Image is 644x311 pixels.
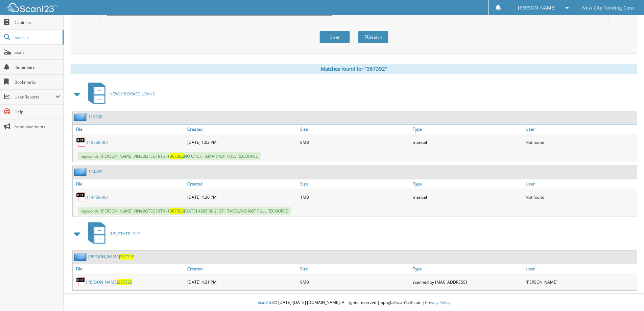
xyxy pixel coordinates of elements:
a: Privacy Policy [425,299,450,305]
img: folder2.png [74,113,88,121]
span: Help [15,109,60,115]
a: Type [411,264,524,273]
div: Not found [524,135,637,149]
img: scan123-logo-white.svg [7,3,57,12]
img: folder2.png [74,168,88,176]
a: 119868-001 [86,139,109,145]
a: Size [299,179,411,188]
img: PDF.png [76,137,86,147]
span: Announcements [15,124,60,130]
span: Bookmarks [15,79,60,85]
div: manual [411,190,524,204]
div: Not found [524,190,637,204]
div: scanned by [MAC_ADDRESS] [411,275,524,289]
a: [US_STATE] FILE [84,220,140,247]
span: 367392 [120,254,134,260]
a: Created [186,264,299,273]
span: New City Funding Corp [582,6,634,10]
div: Matches found for "367392" [71,64,637,74]
a: [PERSON_NAME]367392 [86,279,132,285]
div: 9MB [299,275,411,289]
div: [PERSON_NAME] [524,275,637,289]
span: 367392 [170,208,184,214]
img: PDF.png [76,277,86,287]
span: NEWLY BOOKED LOANS [110,91,155,97]
a: 114459-001 [86,194,109,200]
button: Search [358,31,388,43]
span: Keywords: [PERSON_NAME] VIN#2GTEC19T411 [DATE] 4695.00 21371 TAVOLINO NOT FULL RECOURSE [78,207,291,215]
img: PDF.png [76,192,86,202]
span: [PERSON_NAME] [518,6,556,10]
div: 8MB [299,135,411,149]
a: Type [411,125,524,134]
span: Reminders [15,64,60,70]
a: 114459 [88,169,102,175]
div: [DATE] 4:31 PM [186,275,299,289]
span: 367392 [118,279,132,285]
a: Created [186,125,299,134]
span: 367392 [170,153,184,159]
span: Scan123 [258,299,274,305]
span: Cabinets [15,20,60,25]
div: manual [411,135,524,149]
a: Created [186,179,299,188]
a: User [524,264,637,273]
a: File [73,264,186,273]
a: Type [411,179,524,188]
a: NEWLY BOOKED LOANS [84,81,155,107]
span: Keywords: [PERSON_NAME] VIN#2GTEC19T611 NO CHCK TAMAR NOT FULL RECOURSE [78,152,261,160]
div: 1MB [299,190,411,204]
a: File [73,125,186,134]
a: Size [299,264,411,273]
div: © [DATE]-[DATE] [DOMAIN_NAME]. All rights reserved | appg02-scan123-com | [64,294,644,311]
div: [DATE] 1:02 PM [186,135,299,149]
a: [PERSON_NAME]367392 [88,254,134,260]
a: File [73,179,186,188]
span: User Reports [15,94,55,100]
span: Search [15,35,59,40]
iframe: Chat Widget [610,279,644,311]
a: User [524,179,637,188]
a: User [524,125,637,134]
a: Size [299,125,411,134]
div: [DATE] 4:36 PM [186,190,299,204]
span: Scan [15,49,60,55]
span: [US_STATE] FILE [110,231,140,237]
a: 119868 [88,114,102,120]
button: Clear [319,31,350,43]
img: folder2.png [74,252,88,261]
